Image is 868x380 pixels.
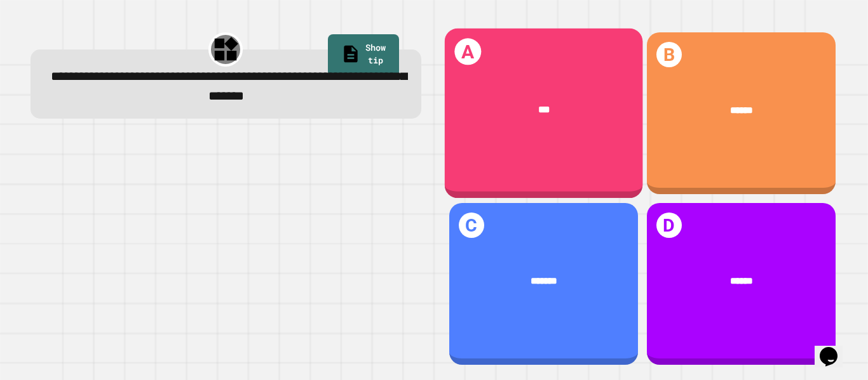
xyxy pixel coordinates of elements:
h1: B [656,42,682,67]
a: Show tip [328,34,399,77]
h1: A [454,38,481,65]
iframe: chat widget [815,329,855,367]
h1: D [656,213,682,238]
h1: C [459,213,484,238]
